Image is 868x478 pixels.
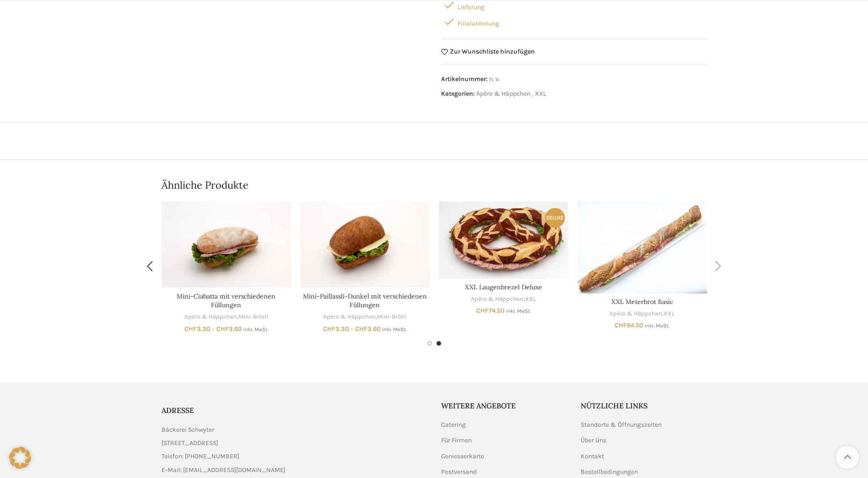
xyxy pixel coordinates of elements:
[581,452,605,461] a: Kontakt
[303,292,427,310] a: Mini-Paillassli-Dunkel mit verschiedenen Füllungen
[162,425,214,435] span: Bäckerei Schwyter
[581,467,639,477] a: Bestellbedingungen
[573,201,712,329] div: 8 / 8
[441,49,535,55] a: Zur Wunschliste hinzufügen
[441,420,467,429] a: Catering
[323,313,376,321] a: Apéro & Häppchen
[609,310,662,318] a: Apéro & Häppchen
[441,90,475,98] span: Kategorien:
[162,313,291,321] div: ,
[577,201,707,293] a: XXL Meterbrot Basic
[157,201,296,332] div: 5 / 8
[323,325,335,333] span: CHF
[162,451,427,462] a: List item link
[296,201,434,332] div: 6 / 8
[439,201,568,279] a: XXL Laugenbrezel Deluxe
[476,90,530,98] a: Apéro & Häppchen
[535,90,546,98] a: XXL
[581,420,663,429] a: Standorte & Öffnungszeiten
[216,325,242,333] bdi: 3.60
[382,326,407,332] small: inkl. MwSt.
[300,313,430,321] div: ,
[441,436,473,445] a: Für Firmen
[355,325,381,333] bdi: 3.60
[476,307,489,315] span: CHF
[489,75,500,83] span: n. v.
[427,341,432,346] li: Go to slide 1
[581,436,607,445] a: Über Uns
[243,326,268,332] small: inkl. MwSt.
[184,325,210,333] bdi: 3.30
[471,295,523,304] a: Apéro & Häppchen
[139,255,162,278] div: Previous slide
[162,465,427,475] a: List item link
[162,438,218,448] span: [STREET_ADDRESS]
[577,310,707,318] div: ,
[525,295,536,304] a: XXL
[441,452,485,461] a: Geniesserkarte
[476,307,505,315] bdi: 74.50
[177,292,275,310] a: Mini-Ciabatta mit verschiedenen Füllungen
[216,325,229,333] span: CHF
[581,401,707,411] h5: Nützliche Links
[184,325,197,333] span: CHF
[162,178,248,192] span: Ähnliche Produkte
[377,313,407,321] a: Mini-Brötli
[707,255,730,278] div: Next slide
[441,13,707,30] div: Filialabholung
[212,325,215,333] span: –
[323,325,349,333] bdi: 3.30
[300,201,430,288] a: Mini-Paillassli-Dunkel mit verschiedenen Füllungen
[465,283,542,291] a: XXL Laugenbrezel Deluxe
[836,446,859,469] a: Scroll to top button
[434,201,573,314] div: 7 / 8
[531,89,533,99] span: ,
[238,313,268,321] a: Mini-Brötli
[439,295,568,304] div: ,
[611,298,673,306] a: XXL Meterbrot Basic
[450,49,535,55] span: Zur Wunschliste hinzufügen
[615,321,627,329] span: CHF
[162,201,291,288] a: Mini-Ciabatta mit verschiedenen Füllungen
[441,75,488,83] span: Artikelnummer:
[506,308,531,314] small: inkl. MwSt.
[184,313,237,321] a: Apéro & Häppchen
[350,325,354,333] span: –
[441,401,567,411] h5: Weitere Angebote
[645,323,669,329] small: inkl. MwSt.
[441,467,478,477] a: Postversand
[437,341,441,346] li: Go to slide 2
[663,310,674,318] a: XXL
[355,325,367,333] span: CHF
[162,406,194,415] span: ADRESSE
[615,321,643,329] bdi: 64.50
